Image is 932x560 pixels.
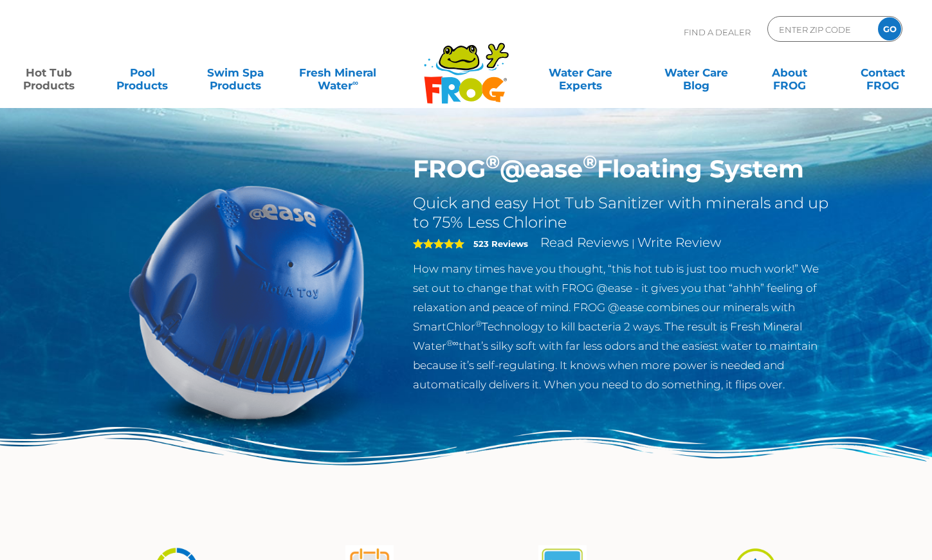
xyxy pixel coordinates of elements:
[413,154,833,184] h1: FROG @ease Floating System
[446,338,459,348] sup: ®∞
[13,60,86,86] a: Hot TubProducts
[413,194,833,232] h2: Quick and easy Hot Tub Sanitizer with minerals and up to 75% Less Chlorine
[846,60,919,86] a: ContactFROG
[199,60,272,86] a: Swim SpaProducts
[417,26,516,104] img: Frog Products Logo
[660,60,733,86] a: Water CareBlog
[293,60,383,86] a: Fresh MineralWater∞
[486,150,500,173] sup: ®
[583,150,597,173] sup: ®
[473,239,528,249] strong: 523 Reviews
[522,60,639,86] a: Water CareExperts
[753,60,826,86] a: AboutFROG
[878,17,901,41] input: GO
[540,235,629,250] a: Read Reviews
[413,239,464,249] span: 5
[413,259,833,394] p: How many times have you thought, “this hot tub is just too much work!” We set out to change that ...
[100,154,394,449] img: hot-tub-product-atease-system.png
[475,319,482,329] sup: ®
[352,78,358,87] sup: ∞
[637,235,721,250] a: Write Review
[632,237,635,249] span: |
[106,60,179,86] a: PoolProducts
[684,16,751,48] p: Find A Dealer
